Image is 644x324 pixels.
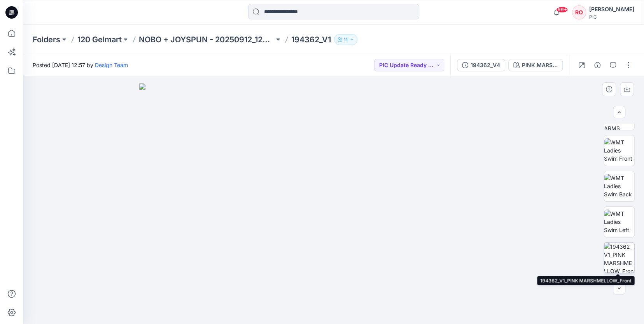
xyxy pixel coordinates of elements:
div: PINK MARSHMELLOW [522,61,558,69]
a: 120 Gelmart [77,34,122,45]
button: PINK MARSHMELLOW [508,59,563,71]
button: 194362_V4 [457,59,505,71]
img: eyJhbGciOiJIUzI1NiIsImtpZCI6IjAiLCJzbHQiOiJzZXMiLCJ0eXAiOiJKV1QifQ.eyJkYXRhIjp7InR5cGUiOiJzdG9yYW... [139,83,528,324]
img: 194362_V1_PINK MARSHMELLOW_Front [604,243,634,273]
button: 11 [334,34,357,45]
div: [PERSON_NAME] [589,5,634,14]
span: Posted [DATE] 12:57 by [33,61,128,69]
p: 11 [344,35,348,44]
div: 194362_V4 [471,61,500,69]
img: WMT Ladies Swim Left [604,210,634,234]
button: Details [591,59,604,71]
a: Folders [33,34,60,45]
p: 194362_V1 [291,34,331,45]
a: NOBO + JOYSPUN - 20250912_120_GC [139,34,274,45]
div: RO [572,5,586,19]
img: WMT Ladies Swim Front [604,138,634,163]
img: WMT Ladies Swim Back [604,174,634,198]
a: Design Team [95,62,128,68]
span: 99+ [556,7,568,13]
div: PIC [589,14,634,20]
